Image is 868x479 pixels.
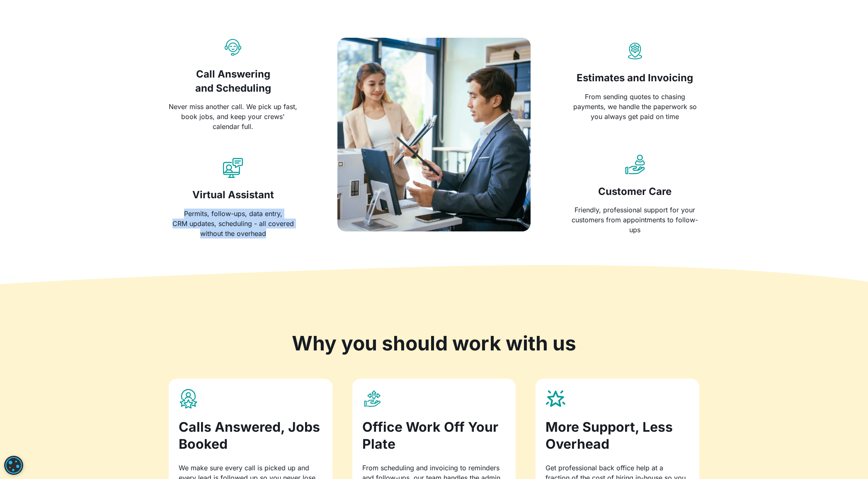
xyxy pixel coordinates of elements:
[546,418,689,453] h3: More Support, Less Overhead
[570,185,699,199] h3: Customer Care
[570,71,699,85] h3: Estimates and Invoicing
[570,205,699,235] div: Friendly, professional support for your customers from appointments to follow-ups
[169,67,298,95] h3: Call Answering and Scheduling
[169,188,298,202] h3: Virtual Assistant
[169,209,298,238] div: Permits, follow-ups, data entry, CRM updates, scheduling - all covered without the overhead
[222,331,646,355] h2: Why you should work with us
[727,389,868,479] iframe: Chat Widget
[179,418,322,453] h3: Calls Answered, Jobs Booked
[169,102,298,131] div: Never miss another call. We pick up fast, book jobs, and keep your crews' calendar full.
[570,92,699,122] div: From sending quotes to chasing payments, we handle the paperwork so you always get paid on time
[337,38,531,231] img: two employees holding documents each
[362,418,506,453] h3: Office Work Off Your Plate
